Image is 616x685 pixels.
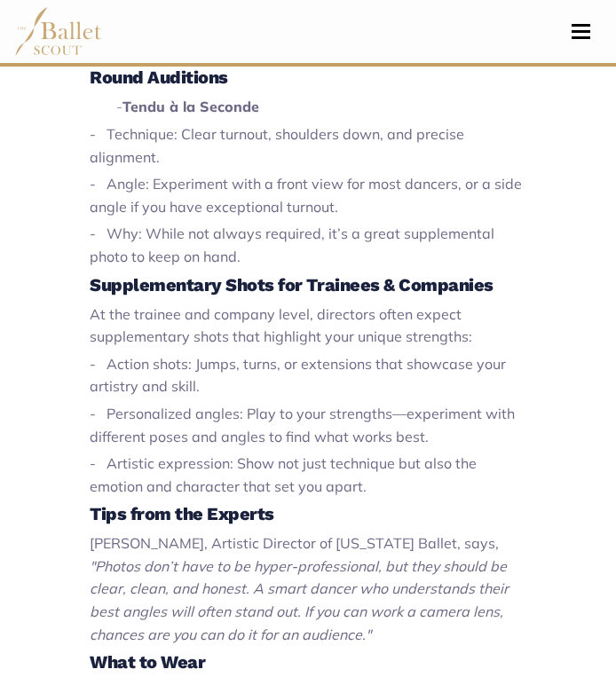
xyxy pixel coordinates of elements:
[122,98,259,115] strong: Tendu à la Seconde
[90,224,494,265] span: - Why: While not always required, it’s a great supplemental photo to keep on hand.
[90,125,464,166] span: - Technique: Clear turnout, shoulders down, and precise alignment.
[560,23,602,40] button: Toggle navigation
[90,305,472,346] span: At the trainee and company level, directors often expect supplementary shots that highlight your ...
[90,534,499,552] span: [PERSON_NAME], Artistic Director of [US_STATE] Ballet, says,
[90,503,274,524] strong: Tips from the Experts
[90,355,506,396] span: - Action shots: Jumps, turns, or extensions that showcase your artistry and skill.
[90,454,477,495] span: - Artistic expression: Show not just technique but also the emotion and character that set you ap...
[90,651,205,673] strong: What to Wear
[90,557,509,643] span: "Photos don’t have to be hyper-professional, but they should be clear, clean, and honest. A smart...
[90,405,515,445] span: - Personalized angles: Play to your strengths—experiment with different poses and angles to find ...
[90,175,522,216] span: - Angle: Experiment with a front view for most dancers, or a side angle if you have exceptional t...
[90,274,494,295] strong: Supplementary Shots for Trainees & Companies
[90,96,526,119] p: -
